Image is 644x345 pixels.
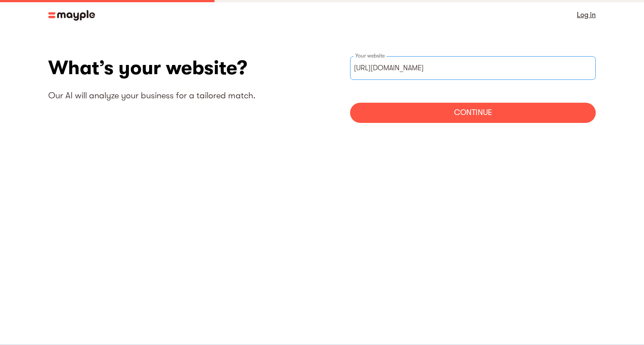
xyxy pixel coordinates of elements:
a: Log in [577,9,596,21]
label: Your website [354,52,386,59]
form: websiteStep [350,56,596,123]
p: Our AI will analyze your business for a tailored match. [48,90,322,101]
h1: What’s your website? [48,56,322,79]
iframe: Chat Widget [486,243,644,345]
